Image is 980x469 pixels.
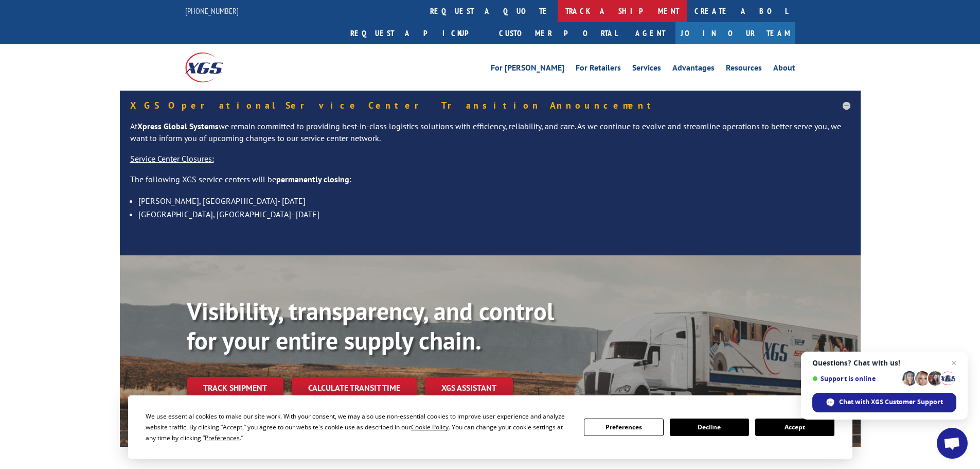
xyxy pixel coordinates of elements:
span: Questions? Chat with us! [812,359,956,367]
p: The following XGS service centers will be : [130,173,850,194]
div: Cookie Consent Prompt [128,395,852,459]
li: [GEOGRAPHIC_DATA], [GEOGRAPHIC_DATA]- [DATE] [138,207,850,221]
a: For [PERSON_NAME] [491,64,564,75]
span: Support is online [812,375,899,383]
u: Service Center Closures: [130,153,214,164]
span: Preferences [205,433,240,442]
p: At we remain committed to providing best-in-class logistics solutions with efficiency, reliabilit... [130,120,850,153]
button: Accept [755,419,834,436]
a: Services [632,64,661,75]
b: Visibility, transparency, and control for your entire supply chain. [187,295,554,357]
li: [PERSON_NAME], [GEOGRAPHIC_DATA]- [DATE] [138,194,850,207]
a: Calculate transit time [292,377,417,399]
a: Agent [625,22,675,44]
a: Resources [726,64,762,75]
a: Track shipment [187,377,283,398]
a: [PHONE_NUMBER] [185,6,239,16]
a: Join Our Team [675,22,795,44]
button: Preferences [584,419,663,436]
span: Chat with XGS Customer Support [839,397,943,407]
a: For Retailers [576,64,621,75]
button: Decline [670,419,749,436]
a: Request a pickup [343,22,491,44]
a: Advantages [672,64,715,75]
a: XGS ASSISTANT [425,377,513,399]
strong: permanently closing [276,174,349,184]
a: Customer Portal [491,22,625,44]
span: Chat with XGS Customer Support [812,393,956,412]
a: About [773,64,795,75]
span: Cookie Policy [411,423,449,431]
div: We use essential cookies to make our site work. With your consent, we may also use non-essential ... [146,411,572,443]
strong: Xpress Global Systems [137,121,219,131]
h5: XGS Operational Service Center Transition Announcement [130,101,850,110]
a: Open chat [937,428,968,459]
